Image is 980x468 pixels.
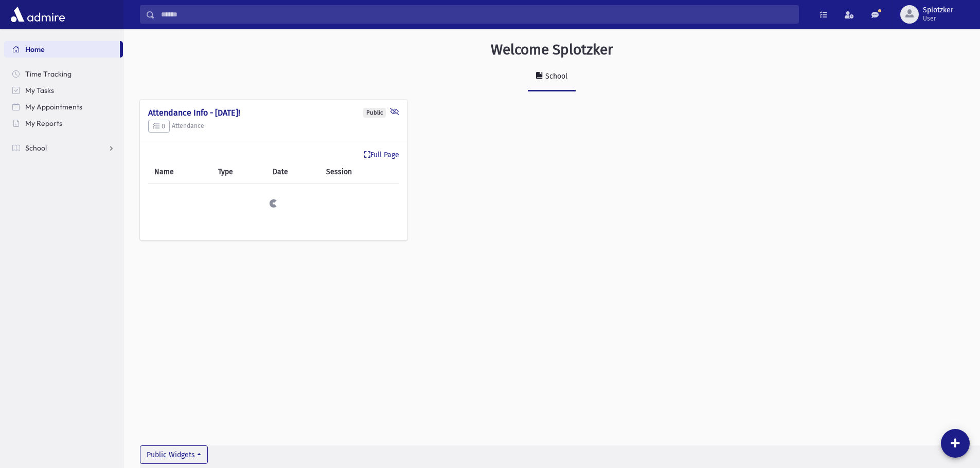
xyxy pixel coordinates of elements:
a: School [528,63,576,91]
span: Splotzker [923,6,953,14]
a: My Reports [4,115,123,132]
th: Date [266,160,320,184]
a: My Tasks [4,82,123,99]
a: Home [4,41,120,58]
button: Public Widgets [140,445,208,464]
span: Home [25,45,45,54]
a: Full Page [364,149,399,160]
span: My Appointments [25,102,82,111]
span: School [25,143,47,153]
h3: Welcome Splotzker [491,41,613,59]
span: My Tasks [25,86,54,95]
div: School [543,72,567,81]
img: AdmirePro [8,4,67,25]
span: User [923,14,953,23]
a: My Appointments [4,99,123,115]
th: Type [212,160,266,184]
h5: Attendance [148,120,399,133]
a: School [4,140,123,156]
div: Public [363,108,386,118]
a: Time Tracking [4,66,123,82]
h4: Attendance Info - [DATE]! [148,108,399,118]
span: 0 [153,122,165,130]
th: Name [148,160,212,184]
span: My Reports [25,119,62,128]
th: Session [320,160,399,184]
input: Search [155,5,798,24]
button: 0 [148,120,170,133]
span: Time Tracking [25,69,72,79]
